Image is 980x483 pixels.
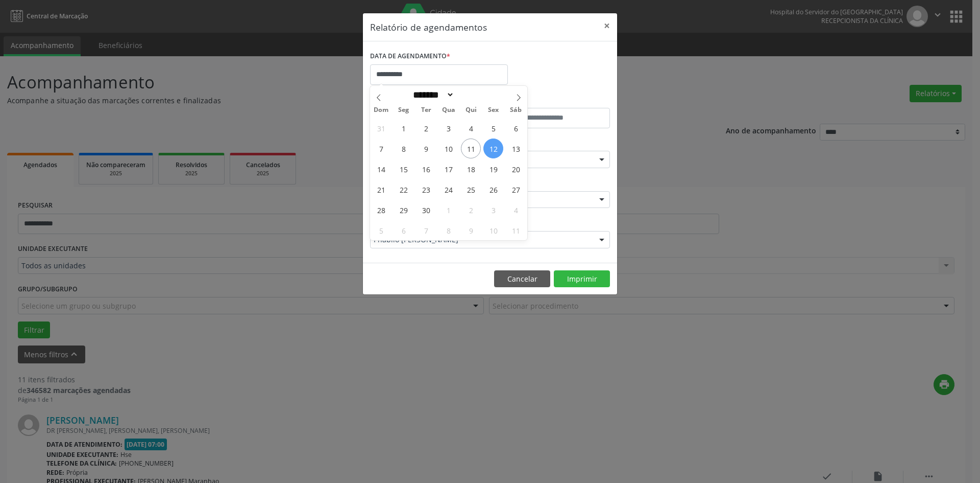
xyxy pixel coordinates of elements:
button: Close [597,13,617,38]
span: Setembro 5, 2025 [483,118,503,138]
span: Setembro 21, 2025 [371,179,391,199]
h5: Relatório de agendamentos [370,20,487,34]
span: Setembro 4, 2025 [461,118,481,138]
span: Outubro 1, 2025 [438,200,458,220]
label: DATA DE AGENDAMENTO [370,49,450,64]
label: ATÉ [493,92,610,108]
span: Setembro 14, 2025 [371,159,391,179]
span: Outubro 8, 2025 [438,220,458,240]
span: Setembro 16, 2025 [416,159,436,179]
span: Setembro 19, 2025 [483,159,503,179]
span: Outubro 4, 2025 [506,200,526,220]
span: Setembro 12, 2025 [483,139,503,158]
span: Qui [460,107,482,113]
span: Outubro 10, 2025 [483,220,503,240]
span: Setembro 2, 2025 [416,118,436,138]
span: Setembro 20, 2025 [506,159,526,179]
span: Setembro 7, 2025 [371,139,391,158]
span: Setembro 17, 2025 [438,159,458,179]
span: Outubro 11, 2025 [506,220,526,240]
span: Agosto 31, 2025 [371,118,391,138]
span: Setembro 8, 2025 [394,139,413,158]
span: Setembro 6, 2025 [506,118,526,138]
span: Setembro 11, 2025 [461,139,481,158]
span: Outubro 6, 2025 [394,220,413,240]
span: Setembro 10, 2025 [438,139,458,158]
span: Setembro 22, 2025 [394,179,413,199]
span: Sáb [505,107,527,113]
input: Year [454,89,488,100]
span: Setembro 9, 2025 [416,139,436,158]
span: Setembro 15, 2025 [394,159,413,179]
span: Outubro 3, 2025 [483,200,503,220]
span: Setembro 24, 2025 [438,179,458,199]
span: Setembro 23, 2025 [416,179,436,199]
span: Outubro 7, 2025 [416,220,436,240]
span: Setembro 18, 2025 [461,159,481,179]
span: Setembro 30, 2025 [416,200,436,220]
span: Ter [415,107,437,113]
span: Setembro 25, 2025 [461,179,481,199]
span: Setembro 27, 2025 [506,179,526,199]
span: Outubro 9, 2025 [461,220,481,240]
span: Setembro 26, 2025 [483,179,503,199]
span: Dom [370,107,393,113]
span: Seg [393,107,415,113]
span: Setembro 29, 2025 [394,200,413,220]
span: Setembro 1, 2025 [394,118,413,138]
button: Imprimir [554,270,610,288]
span: Setembro 28, 2025 [371,200,391,220]
span: Setembro 3, 2025 [438,118,458,138]
span: Outubro 2, 2025 [461,200,481,220]
span: Outubro 5, 2025 [371,220,391,240]
select: Month [409,89,454,100]
span: Qua [437,107,460,113]
span: Setembro 13, 2025 [506,139,526,158]
button: Cancelar [494,270,550,288]
span: Sex [482,107,505,113]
